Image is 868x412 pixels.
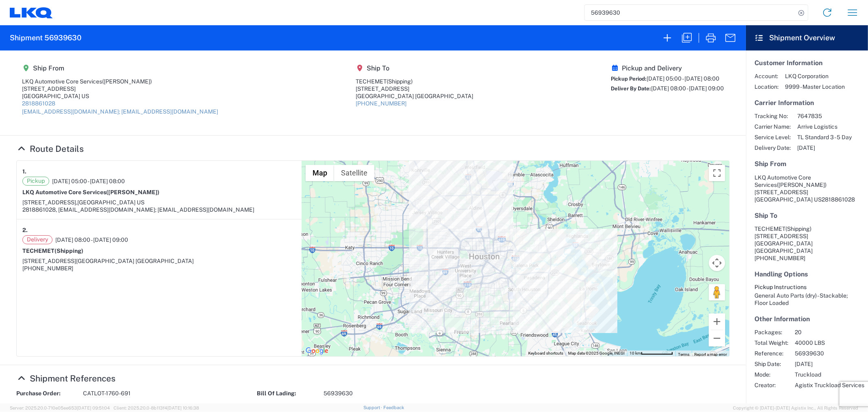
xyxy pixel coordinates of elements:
[22,248,83,254] strong: TECHEMET
[83,390,131,397] span: CATLOT-1760-691
[754,174,811,188] span: LKQ Automotive Core Services
[797,134,852,141] span: TL Standard 3 - 5 Day
[52,178,125,185] span: [DATE] 05:00 - [DATE] 08:00
[754,350,788,357] span: Reference:
[356,100,407,107] a: [PHONE_NUMBER]
[754,99,859,107] h5: Carrier Information
[797,144,852,151] span: [DATE]
[55,248,83,254] span: (Shipping)
[76,258,194,264] span: [GEOGRAPHIC_DATA] [GEOGRAPHIC_DATA]
[754,284,859,291] h6: Pickup Instructions
[797,112,852,120] span: 7647835
[754,329,788,336] span: Packages:
[754,371,788,378] span: Mode:
[709,330,725,346] button: Zoom out
[785,83,845,90] span: 9999 - Master Location
[306,165,334,181] button: Show street map
[630,351,641,355] span: 10 km
[754,189,808,195] span: [STREET_ADDRESS]
[356,85,473,92] div: [STREET_ADDRESS]
[324,390,353,397] span: 56939630
[754,59,859,67] h5: Customer Information
[651,85,724,92] span: [DATE] 08:00 - [DATE] 09:00
[356,92,473,100] div: [GEOGRAPHIC_DATA] [GEOGRAPHIC_DATA]
[10,33,81,43] h2: Shipment 56939630
[754,112,791,120] span: Tracking No:
[22,167,26,177] strong: 1.
[22,199,77,206] span: [STREET_ADDRESS],
[22,78,218,85] div: LKQ Automotive Core Services
[334,165,374,181] button: Show satellite imagery
[754,134,791,141] span: Service Level:
[754,144,791,151] span: Delivery Date:
[754,160,859,168] h5: Ship From
[785,72,845,80] span: LKQ Corporation
[568,351,625,355] span: Map data ©2025 Google, INEGI
[694,352,727,357] a: Report a map error
[754,315,859,323] h5: Other Information
[22,85,218,92] div: [STREET_ADDRESS]
[167,405,199,410] span: [DATE] 10:16:38
[754,72,778,80] span: Account:
[114,405,199,410] span: Client: 2025.20.0-8b113f4
[795,381,864,389] span: Agistix Truckload Services
[754,255,805,261] span: [PHONE_NUMBER]
[16,373,116,384] a: Hide Details
[754,123,791,130] span: Carrier Name:
[754,226,811,239] span: TECHEMET [STREET_ADDRESS]
[22,177,49,186] span: Pickup
[611,85,651,92] span: Deliver By Date:
[16,390,77,397] strong: Purchase Order:
[16,144,84,154] a: Hide Details
[611,64,724,72] h5: Pickup and Delivery
[733,404,858,412] span: Copyright © [DATE]-[DATE] Agistix Inc., All Rights Reserved
[754,212,859,219] h5: Ship To
[528,351,563,356] button: Keyboard shortcuts
[754,381,788,389] span: Creator:
[795,371,864,378] span: Truckload
[795,329,864,336] span: 20
[754,174,859,203] address: [GEOGRAPHIC_DATA] US
[22,258,76,264] span: [STREET_ADDRESS]
[22,225,28,235] strong: 2.
[777,182,826,188] span: ([PERSON_NAME])
[22,235,52,244] span: Delivery
[785,226,811,232] span: (Shipping)
[77,405,110,410] span: [DATE] 09:51:04
[585,5,796,20] input: Shipment, tracking or reference number
[356,64,473,72] h5: Ship To
[55,236,128,243] span: [DATE] 08:00 - [DATE] 09:00
[754,225,859,262] address: [GEOGRAPHIC_DATA] [GEOGRAPHIC_DATA]
[10,405,110,410] span: Server: 2025.20.0-710e05ee653
[77,199,144,206] span: [GEOGRAPHIC_DATA] US
[22,265,296,272] div: [PHONE_NUMBER]
[709,313,725,330] button: Zoom in
[822,196,855,203] span: 2818861028
[627,351,676,356] button: Map Scale: 10 km per 75 pixels
[754,360,788,368] span: Ship Date:
[22,100,55,107] a: 2818861028
[795,339,864,346] span: 40000 LBS
[795,350,864,357] span: 56939630
[795,360,864,368] span: [DATE]
[754,339,788,346] span: Total Weight:
[647,75,719,82] span: [DATE] 05:00 - [DATE] 08:00
[383,405,404,410] a: Feedback
[709,255,725,271] button: Map camera controls
[304,346,330,356] a: Open this area in Google Maps (opens a new window)
[22,64,218,72] h5: Ship From
[754,83,778,90] span: Location:
[304,346,330,356] img: Google
[709,165,725,181] button: Toggle fullscreen view
[102,78,152,85] span: ([PERSON_NAME])
[257,390,318,397] strong: Bill Of Lading:
[709,284,725,300] button: Drag Pegman onto the map to open Street View
[22,189,160,195] strong: LKQ Automotive Core Services
[22,92,218,100] div: [GEOGRAPHIC_DATA] US
[746,25,868,50] header: Shipment Overview
[678,352,689,357] a: Terms
[22,108,218,115] a: [EMAIL_ADDRESS][DOMAIN_NAME]; [EMAIL_ADDRESS][DOMAIN_NAME]
[754,270,859,278] h5: Handling Options
[611,76,647,82] span: Pickup Period:
[356,78,473,85] div: TECHEMET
